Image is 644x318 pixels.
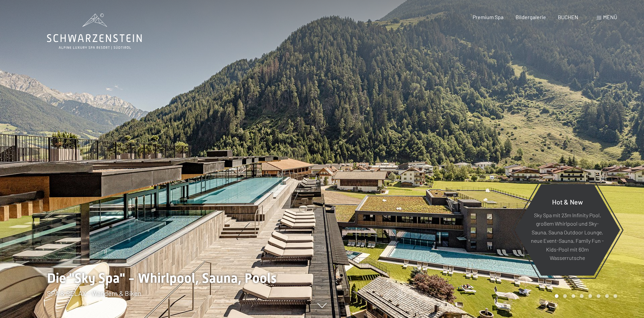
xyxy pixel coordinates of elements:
span: Hot & New [552,197,583,206]
a: Bildergalerie [516,14,546,20]
div: Carousel Page 6 [597,294,600,298]
div: Carousel Page 3 [572,294,575,298]
div: Carousel Pagination [552,294,617,298]
div: Carousel Page 4 [580,294,584,298]
a: Premium Spa [473,14,503,20]
div: Carousel Page 1 (Current Slide) [555,294,558,298]
div: Carousel Page 5 [588,294,592,298]
a: BUCHEN [558,14,578,20]
div: Carousel Page 7 [605,294,609,298]
span: Menü [603,14,617,20]
div: Carousel Page 2 [563,294,567,298]
a: Hot & New Sky Spa mit 23m Infinity Pool, großem Whirlpool und Sky-Sauna, Sauna Outdoor Lounge, ne... [514,184,621,276]
p: Sky Spa mit 23m Infinity Pool, großem Whirlpool und Sky-Sauna, Sauna Outdoor Lounge, neue Event-S... [531,211,604,262]
div: Carousel Page 8 [613,294,617,298]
